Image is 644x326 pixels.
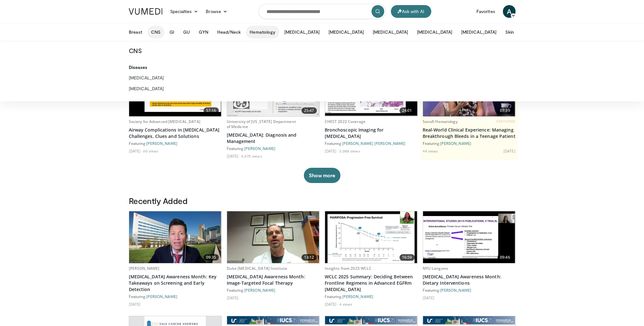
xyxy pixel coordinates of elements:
h5: Diseases [129,65,254,70]
a: 16:59 [325,211,417,263]
a: Browse [202,5,231,18]
button: Show more [304,168,340,183]
span: FEATURED [496,119,515,124]
a: [PERSON_NAME] [244,146,275,151]
span: 07:39 [497,107,513,114]
div: Featuring: [227,146,320,151]
a: [PERSON_NAME] [440,288,471,292]
a: 13:12 [227,211,319,263]
a: [MEDICAL_DATA]: Diagnosis and Management [227,132,320,145]
a: [PERSON_NAME] [244,288,275,292]
div: Featuring: [129,294,222,299]
a: [PERSON_NAME] [146,141,177,146]
button: GYN [195,26,212,38]
div: Featuring: [129,141,222,146]
a: [MEDICAL_DATA] Awareness Month: Image-Targeted Focal Therapy [227,274,320,286]
button: [MEDICAL_DATA] [325,26,368,38]
img: 9ae08a33-5877-44db-a13e-87f6a86d7712.620x360_q85_upscale.jpg [423,211,515,263]
li: [DATE] [129,148,142,153]
span: 09:46 [497,254,513,261]
a: [PERSON_NAME] [440,141,471,146]
a: Real-World Clinical Experience: Managing Breakthrough Bleeds in a Teenage Patient [423,127,516,139]
img: 484122af-ca0f-45bf-8a96-4944652f2c3a.620x360_q85_upscale.jpg [325,211,417,263]
img: VuMedi Logo [129,8,163,15]
li: 60 views [143,148,158,153]
div: Featuring: [423,141,516,146]
a: Duke [MEDICAL_DATA] Institute [227,266,287,271]
li: 5,088 views [339,148,360,153]
a: University of [US_STATE] Department of Medicine [227,119,296,129]
a: WCLC 2025 Summary: Deciding Between Frontline Regimens in Advanced EGFRm [MEDICAL_DATA] [325,274,418,293]
li: [DATE] [325,148,338,153]
a: Specialties [166,5,202,18]
li: [DATE] [423,295,435,300]
div: Featuring: [325,141,418,146]
a: NYU Langone [423,266,448,271]
span: 57:16 [204,107,219,114]
button: [MEDICAL_DATA] [280,26,323,38]
a: [PERSON_NAME] [PERSON_NAME] [342,141,406,146]
li: 4,575 views [241,153,262,159]
span: 16:59 [399,254,415,261]
a: [MEDICAL_DATA] [125,84,251,94]
button: Skin [502,26,518,38]
button: Head/Neck [213,26,245,38]
input: Search topics, interventions [259,4,386,19]
a: Sanofi Hematology [423,119,458,124]
button: [MEDICAL_DATA] [457,26,500,38]
h3: Recently Added [129,196,516,206]
a: [PERSON_NAME] [342,294,373,299]
li: [DATE] [325,302,338,307]
a: [MEDICAL_DATA] Awareness Month: Key Takeaways on Screening and Early Detection [129,274,222,293]
a: Insights from 2025 WCLC [325,266,372,271]
button: GI [166,26,178,38]
img: 91fd8c7d-f999-4059-b8fe-c7c5b8f760c8.620x360_q85_upscale.jpg [227,211,319,263]
button: CNS [147,26,164,38]
a: A [503,5,516,18]
li: [DATE] [227,295,239,300]
button: Breast [125,26,146,38]
span: 24:01 [399,107,415,114]
div: Featuring: [423,288,516,293]
li: [DATE] [129,302,141,307]
a: Airway Complications in [MEDICAL_DATA] Challenges, Clues and Solutions [129,127,222,139]
img: 06145a8c-f90b-49fb-ab9f-3f0d295637a1.620x360_q85_upscale.jpg [129,211,221,263]
a: Society for Advanced [MEDICAL_DATA] [129,119,200,124]
div: Featuring: [325,294,418,299]
li: 4 views [339,302,352,307]
p: CNS [125,46,519,55]
a: [PERSON_NAME] [146,294,177,299]
a: Bronchoscopic Imaging for [MEDICAL_DATA] [325,127,418,139]
a: CHEST 2022 Coverage [325,119,365,124]
button: [MEDICAL_DATA] [413,26,456,38]
li: [DATE] [503,148,516,153]
button: [MEDICAL_DATA] [369,26,412,38]
span: 13:12 [301,254,317,261]
span: 25:47 [301,107,317,114]
a: 09:46 [423,211,515,263]
a: Favorites [473,5,499,18]
li: [DATE] [227,153,240,159]
span: 09:35 [204,254,219,261]
button: Hematology [246,26,279,38]
li: 44 views [423,148,438,153]
a: 09:35 [129,211,221,263]
a: [MEDICAL_DATA] [125,73,251,83]
a: [PERSON_NAME] [129,266,160,271]
div: Featuring: [227,288,320,293]
button: Ask with AI [391,5,431,18]
a: [MEDICAL_DATA] Awareness Month: Dietary Interventions [423,274,516,286]
button: GU [179,26,194,38]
